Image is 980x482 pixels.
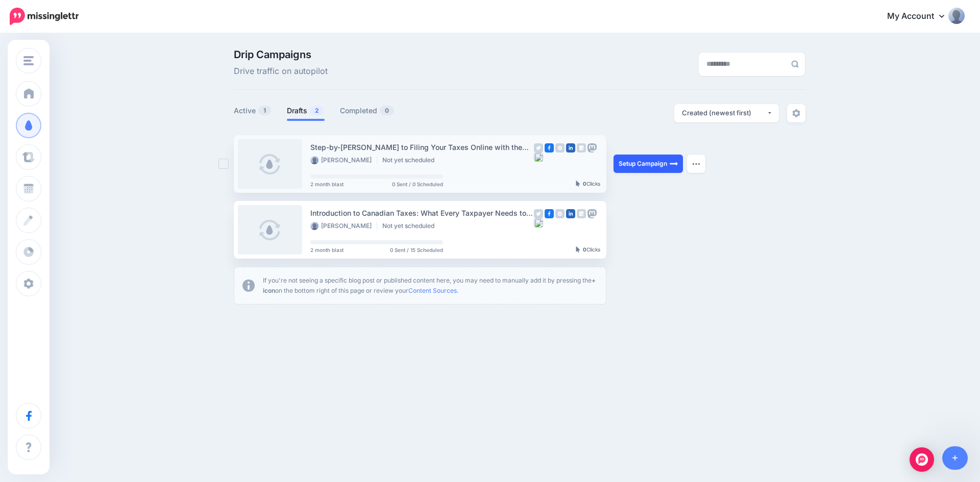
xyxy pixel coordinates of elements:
img: instagram-grey-square.png [555,209,565,218]
span: Drive traffic on autopilot [234,65,328,78]
div: Clicks [576,181,600,187]
img: mastodon-grey-square.png [587,143,597,153]
b: 0 [583,246,586,252]
img: twitter-grey-square.png [534,209,543,218]
div: Introduction to Canadian Taxes: What Every Taxpayer Needs to Know [310,207,534,219]
img: pointer-grey-darker.png [576,181,580,187]
img: linkedin-square.png [566,209,575,218]
button: Created (newest first) [674,104,779,122]
img: dots.png [692,162,700,165]
div: Clicks [576,247,600,253]
span: 0 [380,106,394,115]
a: My Account [877,4,965,29]
li: [PERSON_NAME] [310,222,377,230]
img: pointer-grey-darker.png [576,246,580,252]
li: Not yet scheduled [382,222,439,230]
img: bluesky-grey-square.png [534,153,543,162]
a: Active1 [234,105,272,117]
li: [PERSON_NAME] [310,156,377,164]
div: Open Intercom Messenger [910,447,934,472]
span: Drip Campaigns [234,49,328,60]
span: 0 Sent / 0 Scheduled [392,182,443,187]
img: menu.png [23,56,34,65]
span: 1 [258,106,271,115]
img: google_business-grey-square.png [577,209,586,218]
span: 0 Sent / 15 Scheduled [390,247,443,252]
div: Step-by-[PERSON_NAME] to Filing Your Taxes Online with the CRA [310,141,534,153]
a: Content Sources [408,287,457,294]
img: info-circle-grey.png [242,280,255,292]
img: facebook-square.png [545,209,554,218]
img: google_business-grey-square.png [577,143,586,153]
img: instagram-grey-square.png [555,143,565,153]
div: Created (newest first) [682,108,767,118]
img: facebook-square.png [545,143,554,153]
span: 2 month blast [310,247,344,252]
a: Completed0 [340,105,395,117]
a: Drafts2 [287,105,325,117]
b: + icon [263,276,596,294]
li: Not yet scheduled [382,156,439,164]
img: twitter-grey-square.png [534,143,543,153]
img: mastodon-grey-square.png [587,209,597,218]
img: Missinglettr [10,8,79,25]
img: linkedin-square.png [566,143,575,153]
span: 2 [310,106,324,115]
img: bluesky-grey-square.png [534,218,543,227]
img: arrow-long-right-white.png [670,160,678,168]
a: Setup Campaign [614,155,683,173]
span: 2 month blast [310,182,344,187]
b: 0 [583,181,586,187]
p: If you're not seeing a specific blog post or published content here, you may need to manually add... [263,275,598,296]
img: settings-grey.png [792,109,800,117]
img: search-grey-6.png [791,60,799,68]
